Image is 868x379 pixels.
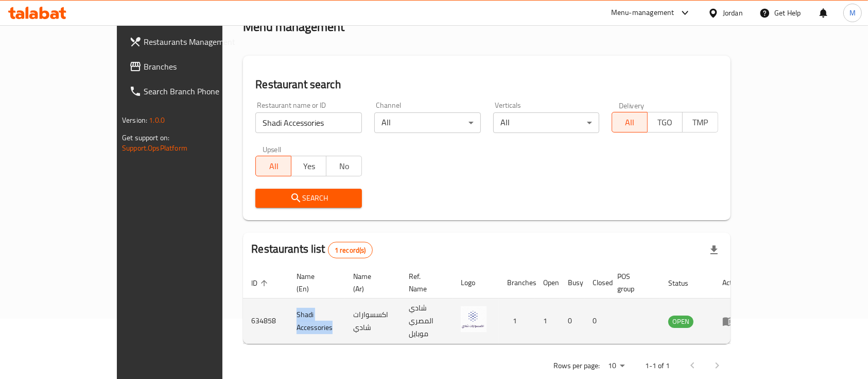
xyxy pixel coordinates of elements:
th: Logo [453,267,499,299]
a: Support.OpsPlatform [122,141,187,155]
span: 1.0.0 [149,113,165,127]
td: 634858 [243,299,288,344]
a: Search Branch Phone [121,79,262,104]
p: Rows per page: [553,359,600,372]
div: Menu-management [611,7,674,19]
span: Version: [122,113,147,127]
span: Yes [296,159,323,174]
button: No [326,156,362,176]
span: Search Branch Phone [144,85,254,97]
td: اكسسوارات شادي [345,299,401,344]
div: All [493,112,600,133]
th: Busy [560,267,584,299]
div: Menu [722,315,741,327]
span: TGO [652,115,679,130]
div: Jordan [723,7,743,19]
span: All [260,159,287,174]
h2: Menu management [243,19,344,35]
button: TMP [682,112,718,133]
a: Branches [121,54,262,79]
span: Get support on: [122,131,169,144]
span: POS group [617,270,648,295]
td: شادي المصري موبايل [401,299,453,344]
span: No [331,159,358,174]
td: 1 [499,299,535,344]
span: Status [668,277,702,289]
label: Upsell [263,145,282,153]
button: All [612,112,648,133]
div: Export file [702,238,726,262]
span: Ref. Name [409,270,440,295]
input: Search for restaurant name or ID.. [255,112,362,133]
span: TMP [687,115,714,130]
th: Action [714,267,750,299]
span: Branches [144,60,254,73]
th: Branches [499,267,535,299]
span: M [849,7,856,19]
h2: Restaurant search [255,77,718,92]
td: Shadi Accessories [288,299,345,344]
span: Search [264,192,354,205]
td: 1 [535,299,560,344]
th: Open [535,267,560,299]
div: Rows per page: [604,358,629,374]
span: All [616,115,644,130]
div: All [374,112,481,133]
button: All [255,156,291,176]
label: Delivery [619,102,645,109]
span: OPEN [668,316,693,327]
div: OPEN [668,316,693,328]
th: Closed [584,267,609,299]
button: Yes [291,156,327,176]
a: Restaurants Management [121,29,262,54]
h2: Restaurants list [251,241,372,258]
table: enhanced table [243,267,750,344]
span: ID [251,277,271,289]
td: 0 [584,299,609,344]
button: TGO [647,112,683,133]
span: Name (En) [297,270,333,295]
button: Search [255,189,362,208]
span: Name (Ar) [353,270,388,295]
p: 1-1 of 1 [645,359,670,372]
td: 0 [560,299,584,344]
span: 1 record(s) [328,245,372,255]
img: Shadi Accessories [461,306,487,332]
span: Restaurants Management [144,36,254,48]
